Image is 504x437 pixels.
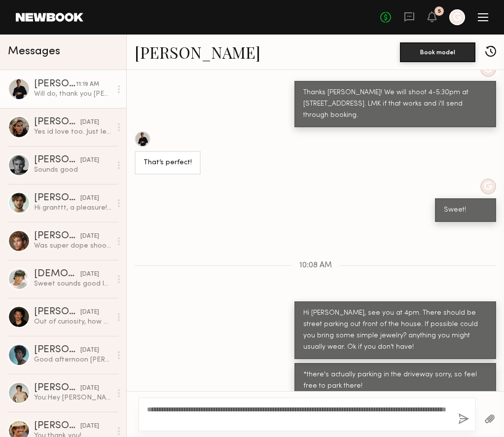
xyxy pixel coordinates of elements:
div: Sounds good [34,165,111,175]
div: [DATE] [80,384,99,393]
div: 11:19 AM [76,80,99,89]
div: That’s perfect! [144,157,192,169]
div: [PERSON_NAME] [34,421,80,431]
div: You: Hey [PERSON_NAME]! Wanted to send you some Summer pieces, pinged you on i g . LMK! [34,393,111,402]
div: *there's actually parking in the driveway sorry, so feel free to park there! [303,369,487,392]
div: [PERSON_NAME] [34,345,80,355]
div: Was super dope shooting! Thanks for having me! [34,241,111,251]
div: [DATE] [80,232,99,241]
div: Hi [PERSON_NAME], see you at 4pm. There should be street parking out front of the house. If possi... [303,308,487,353]
button: Book model [400,42,475,62]
div: Sweet! [444,205,487,216]
span: Messages [8,46,60,57]
div: [DATE] [80,422,99,431]
div: [PERSON_NAME] [34,383,80,393]
div: [DATE] [80,270,99,279]
div: [PERSON_NAME] [34,117,80,127]
div: [DATE] [80,156,99,165]
div: Yes id love too. Just let me know when. Blessings [34,127,111,137]
div: Out of curiosity, how many pieces would you be gifting? [34,317,111,327]
div: [PERSON_NAME] [34,79,76,89]
div: [DATE] [80,346,99,355]
div: [PERSON_NAME] [34,307,80,317]
div: Good afternoon [PERSON_NAME], thank you for reaching out. I am impressed by the vintage designs o... [34,355,111,364]
span: 10:08 AM [299,261,332,270]
div: [PERSON_NAME] [34,193,80,203]
div: Hi granttt, a pleasure! I’m currently planning to go to [GEOGRAPHIC_DATA] to do some work next month [34,203,111,213]
div: Sweet sounds good looking forward!! [34,279,111,289]
div: [DATE] [80,308,99,317]
div: [DEMOGRAPHIC_DATA][PERSON_NAME] [34,269,80,279]
div: [PERSON_NAME] [34,231,80,241]
div: [PERSON_NAME] [34,155,80,165]
div: 5 [438,9,441,14]
a: Book model [400,47,475,56]
a: [PERSON_NAME] [135,41,260,63]
a: G [449,9,465,25]
div: [DATE] [80,194,99,203]
div: Will do, thank you [PERSON_NAME]! [34,89,111,99]
div: [DATE] [80,118,99,127]
div: Thanks [PERSON_NAME]! We will shoot 4-5:30pm at [STREET_ADDRESS]. LMK if that works and i'll send... [303,87,487,121]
